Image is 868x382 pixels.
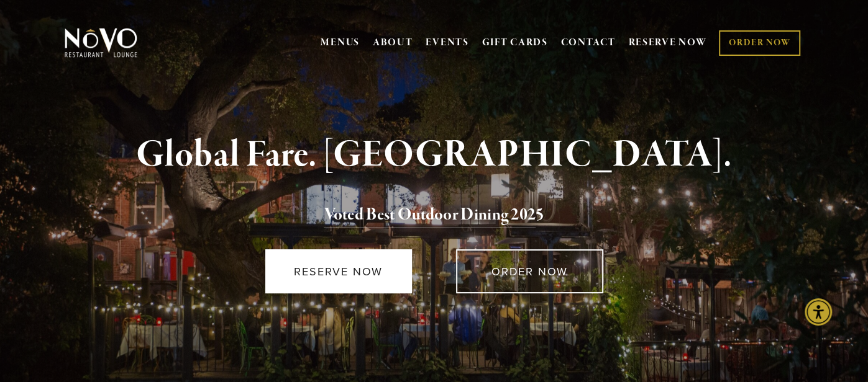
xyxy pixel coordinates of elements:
[719,30,800,56] a: ORDER NOW
[456,249,603,293] a: ORDER NOW
[805,298,832,326] div: Accessibility Menu
[373,37,413,49] a: ABOUT
[136,131,732,179] strong: Global Fare. [GEOGRAPHIC_DATA].
[482,31,548,55] a: GIFT CARDS
[265,249,412,293] a: RESERVE NOW
[324,204,536,228] a: Voted Best Outdoor Dining 202
[62,27,140,58] img: Novo Restaurant &amp; Lounge
[561,31,616,55] a: CONTACT
[321,37,360,49] a: MENUS
[426,37,468,49] a: EVENTS
[85,202,783,228] h2: 5
[628,31,706,55] a: RESERVE NOW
